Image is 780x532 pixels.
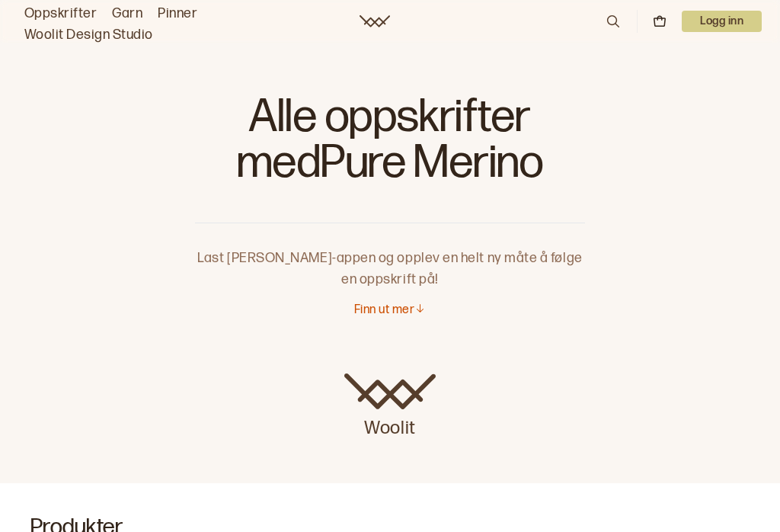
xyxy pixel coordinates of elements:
a: Woolit [360,15,390,27]
p: Logg inn [682,11,762,32]
p: Woolit [344,410,436,441]
a: Pinner [158,3,197,24]
a: Garn [112,3,142,24]
a: Woolit Design Studio [24,24,153,46]
button: User dropdown [682,11,762,32]
a: Oppskrifter [24,3,97,24]
a: Woolit [344,373,436,441]
img: Woolit [344,373,436,410]
p: Last [PERSON_NAME]-appen og opplev en helt ny måte å følge en oppskrift på! [195,223,585,290]
h1: Alle oppskrifter med Pure Merino [195,91,585,198]
button: Finn ut mer [354,303,426,319]
p: Finn ut mer [354,303,414,319]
